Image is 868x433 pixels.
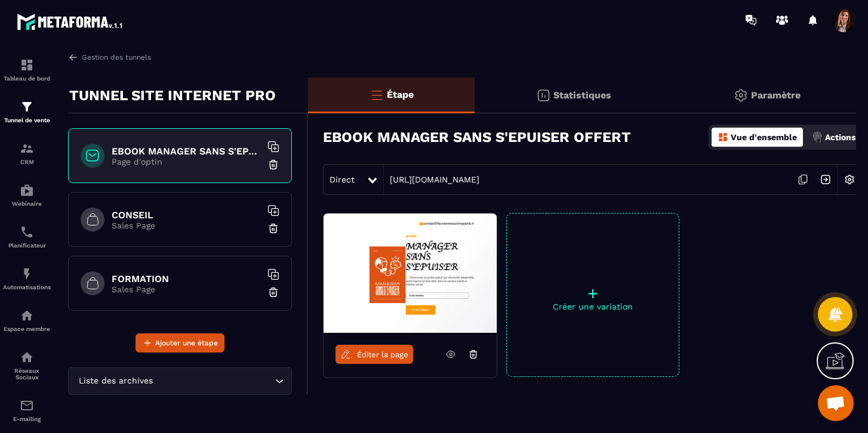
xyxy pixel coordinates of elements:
p: Vue d'ensemble [731,132,797,142]
a: Gestion des tunnels [68,52,151,63]
p: CRM [3,159,51,165]
img: scheduler [20,225,34,239]
img: formation [20,58,34,72]
a: automationsautomationsAutomatisations [3,258,51,299]
a: formationformationTunnel de vente [3,91,51,132]
img: trash [267,286,279,298]
img: bars-o.4a397970.svg [370,88,384,102]
h6: EBOOK MANAGER SANS S'EPUISER OFFERT [112,146,261,157]
a: Ouvrir le chat [818,385,854,421]
button: Ajouter une étape [136,333,224,352]
p: Espace membre [3,326,51,332]
a: automationsautomationsWebinaire [3,174,51,216]
img: arrow-next.bcc2205e.svg [814,168,837,191]
p: TUNNEL SITE INTERNET PRO [69,83,276,107]
img: trash [267,222,279,234]
a: social-networksocial-networkRéseaux Sociaux [3,341,51,389]
span: Éditer la page [357,350,408,359]
h6: CONSEIL [112,209,261,221]
p: Automatisations [3,284,51,290]
h6: FORMATION [112,273,261,284]
div: Search for option [68,367,292,395]
span: Liste des archives [76,375,155,388]
img: dashboard-orange.40269519.svg [718,132,728,143]
span: Ajouter une étape [155,337,218,349]
p: Webinaire [3,200,51,207]
p: Planificateur [3,242,51,249]
a: Éditer la page [335,345,413,364]
img: automations [20,308,34,323]
h3: EBOOK MANAGER SANS S'EPUISER OFFERT [323,129,631,146]
img: actions.d6e523a2.png [812,132,823,143]
p: + [507,285,679,302]
img: automations [20,267,34,281]
p: Tableau de bord [3,75,51,82]
img: setting-w.858f3a88.svg [838,168,861,191]
a: formationformationTableau de bord [3,49,51,91]
img: formation [20,100,34,114]
img: arrow [68,52,79,63]
p: Actions [825,132,855,142]
a: schedulerschedulerPlanificateur [3,216,51,258]
img: social-network [20,350,34,364]
span: Direct [330,175,355,184]
p: Étape [387,89,414,100]
img: stats.20deebd0.svg [536,88,550,103]
a: emailemailE-mailing [3,389,51,431]
a: formationformationCRM [3,132,51,174]
p: Statistiques [553,89,611,101]
input: Search for option [155,375,272,388]
p: Tunnel de vente [3,117,51,123]
img: setting-gr.5f69749f.svg [734,88,748,103]
p: Créer une variation [507,302,679,311]
p: E-mailing [3,416,51,422]
p: Page d'optin [112,157,261,166]
img: formation [20,141,34,156]
p: Sales Page [112,284,261,294]
img: image [324,214,497,333]
img: logo [17,11,124,32]
p: Sales Page [112,221,261,230]
a: automationsautomationsEspace membre [3,299,51,341]
p: Paramètre [751,89,801,101]
p: Réseaux Sociaux [3,367,51,381]
img: email [20,398,34,413]
a: [URL][DOMAIN_NAME] [384,175,479,184]
img: automations [20,183,34,197]
img: trash [267,159,279,171]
